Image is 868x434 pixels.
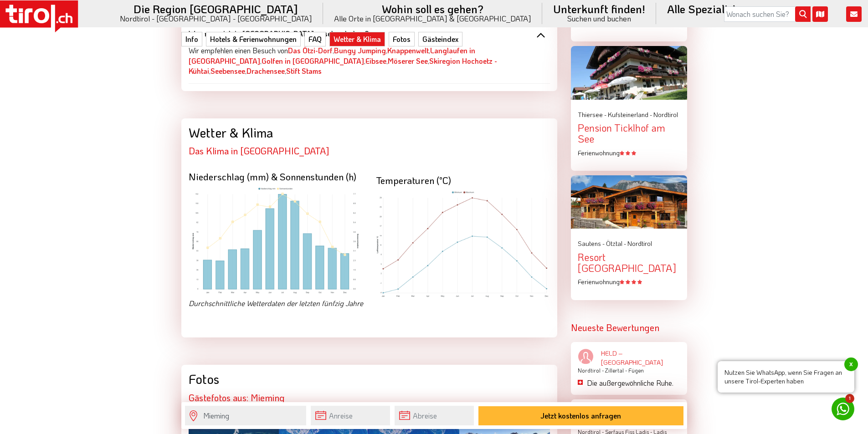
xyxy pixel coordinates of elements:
[189,126,550,140] div: Wetter & Klima
[304,32,326,46] a: FAQ
[365,56,386,66] a: Eibsee
[627,239,652,248] span: Nordtirol
[578,239,680,286] a: Sautens - Ötztal - Nordtirol Resort [GEOGRAPHIC_DATA] Ferienwohnung
[578,349,680,367] a: HELD – [GEOGRAPHIC_DATA]
[845,394,854,403] span: 1
[288,46,333,55] a: Das Ötzi-Dorf
[387,46,429,55] a: Knappenwelt
[846,6,862,22] i: Kontakt
[311,406,390,425] input: Anreise
[608,110,652,119] span: Kufsteinerland -
[578,252,680,274] div: Resort [GEOGRAPHIC_DATA]
[286,66,322,76] a: Stift Stams
[189,146,550,156] h2: Das Klima in [GEOGRAPHIC_DATA]
[653,110,678,119] span: Nordtirol
[389,32,415,46] a: Fotos
[832,398,854,420] a: 1 Nutzen Sie WhatsApp, wenn Sie Fragen an unsere Tirol-Experten habenx
[418,32,462,46] a: Gästeindex
[334,46,386,55] a: Bungy Jumping
[578,123,680,144] div: Pension Ticklhof am See
[189,298,363,308] span: Durchschnittliche Wetterdaten der letzten fünfzig Jahre
[189,393,550,403] h2: Gästefotos aus: Mieming
[605,367,627,374] span: Zillertal -
[189,39,550,76] div: Wir empfehlen einen Besuch von , , , , , , , , , ,
[578,367,604,374] span: Nordtirol -
[578,277,680,286] div: Ferienwohnung
[578,239,605,248] span: Sautens -
[388,56,428,66] a: Möserer See
[844,357,858,371] span: x
[189,171,363,182] h3: Niederschlag (mm) & Sonnenstunden (h)
[718,361,854,393] span: Nutzen Sie WhatsApp, wenn Sie Fragen an unsere Tirol-Experten haben
[247,66,285,76] a: Drachensee
[189,187,363,295] img: INNSBRUCK-UNIV.-niederschlag.png
[578,110,680,158] a: Thiersee - Kufsteinerland - Nordtirol Pension Ticklhof am See Ferienwohnung
[587,378,680,388] p: Die außergewöhnliche Ruhe.
[395,406,474,425] input: Abreise
[578,148,680,158] div: Ferienwohnung
[189,46,475,65] a: Langlaufen in [GEOGRAPHIC_DATA]
[606,239,626,248] span: Ötztal -
[478,406,683,425] button: Jetzt kostenlos anfragen
[189,56,497,76] a: Skiregion Hochoetz - Kühtai
[334,15,531,22] small: Alle Orte in [GEOGRAPHIC_DATA] & [GEOGRAPHIC_DATA]
[329,32,385,46] a: Wetter & Klima
[120,15,312,22] small: Nordtirol - [GEOGRAPHIC_DATA] - [GEOGRAPHIC_DATA]
[262,56,364,66] a: Golfen in [GEOGRAPHIC_DATA]
[571,322,659,333] strong: Neueste Bewertungen
[812,6,828,22] i: Karte öffnen
[376,190,550,298] img: INNSBRUCK-UNIV.-temperaturen.png
[628,367,644,374] span: Fügen
[211,66,245,76] a: Seebensee
[578,110,606,119] span: Thiersee -
[206,32,301,46] a: Hotels & Ferienwohnungen
[724,6,811,22] input: Wonach suchen Sie?
[185,406,306,425] input: Wo soll's hingehen?
[181,32,202,46] a: Info
[376,175,550,185] h3: Temperaturen (°C)
[189,372,550,386] div: Fotos
[553,15,645,22] small: Suchen und buchen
